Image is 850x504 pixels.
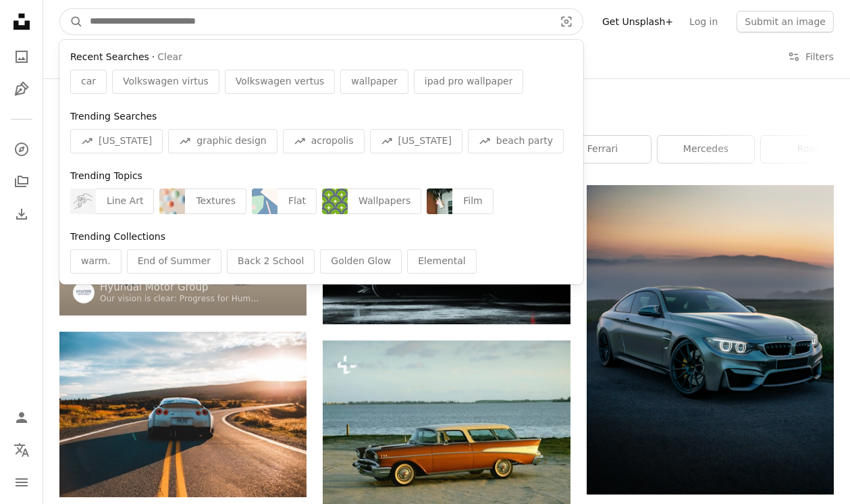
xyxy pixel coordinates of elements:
span: Trending Collections [70,231,165,242]
div: Elemental [407,249,476,274]
a: ferrari [554,136,651,163]
span: acropolis [311,134,354,148]
span: [US_STATE] [398,134,452,148]
button: Language [8,436,35,463]
img: Go to Hyundai Motor Group's profile [73,282,95,303]
a: Explore [8,136,35,163]
span: wallpaper [351,75,398,89]
a: mercedes [658,136,754,163]
span: Volkswagen virtus [123,75,209,89]
div: warm. [70,249,122,274]
span: car [81,75,96,89]
form: Find visuals sitewide [59,8,583,35]
span: Volkswagen vertus [236,75,325,89]
a: Photos [8,43,35,70]
a: Hyundai Motor Group [100,280,261,294]
a: Log in [681,11,726,32]
div: End of Summer [127,249,221,274]
span: beach party [496,134,553,148]
div: Textures [185,188,246,214]
div: Flat [277,188,317,214]
a: Collections [8,168,35,195]
img: premium_photo-1664457241825-600243040ef5 [427,188,452,214]
button: Filters [788,35,834,78]
img: silver sports coupe on asphalt road [59,332,307,497]
button: Submit an image [737,11,834,32]
span: [US_STATE] [99,134,152,148]
div: Back 2 School [227,249,315,274]
span: Trending Topics [70,170,142,181]
span: ipad pro wallpaper [425,75,513,89]
img: premium_vector-1731660406144-6a3fe8e15ac2 [252,188,277,214]
button: Menu [8,469,35,496]
div: Wallpapers [348,188,421,214]
span: Recent Searches [70,51,149,64]
button: Visual search [550,9,583,34]
a: silver sports coupe on asphalt road [59,408,307,420]
a: gray mercedes benz coupe on black asphalt road during daytime [587,333,834,345]
img: gray mercedes benz coupe on black asphalt road during daytime [587,185,834,495]
a: Home — Unsplash [8,8,35,38]
div: Golden Glow [320,249,402,274]
a: Illustrations [8,76,35,103]
img: premium_photo-1746420146061-0256c1335fe4 [159,188,185,214]
span: Trending Searches [70,111,157,122]
a: Get Unsplash+ [594,11,681,32]
img: premium_vector-1727104187891-9d3ffee9ee70 [322,188,348,214]
a: Our vision is clear: Progress for Humanity. ↗ [100,294,282,303]
img: premium_vector-1752394679026-e67b963cbd5a [70,188,96,214]
a: an orange and white car parked in front of a body of water [323,427,570,439]
span: graphic design [196,134,266,148]
a: Download History [8,201,35,228]
button: Search Unsplash [60,9,83,34]
button: Clear [157,51,182,64]
div: Film [452,188,493,214]
a: Log in / Sign up [8,404,35,431]
div: · [70,51,573,64]
div: Line Art [96,188,154,214]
